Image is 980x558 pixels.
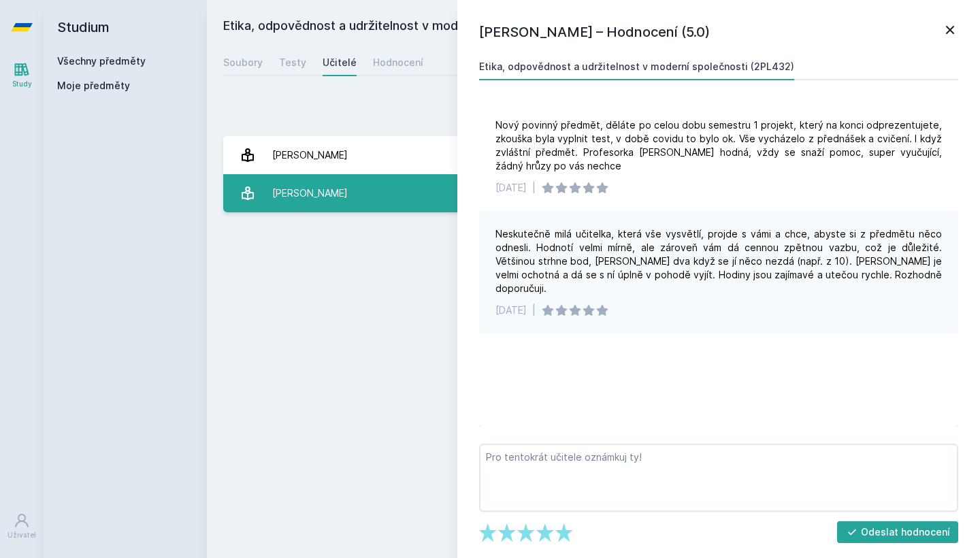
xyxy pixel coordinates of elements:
span: Moje předměty [57,79,130,93]
div: | [532,181,536,195]
a: Testy [279,49,306,76]
h2: Etika, odpovědnost a udržitelnost v moderní společnosti (2PL432) [223,16,811,38]
a: [PERSON_NAME] 2 hodnocení 5.0 [223,136,964,174]
a: Soubory [223,49,263,76]
div: [PERSON_NAME] [272,180,348,207]
a: Uživatel [3,506,41,547]
div: Nový povinný předmět, děláte po celou dobu semestru 1 projekt, který na konci odprezentujete, zko... [495,118,942,173]
div: Hodnocení [373,56,423,69]
a: Study [3,54,41,96]
div: [DATE] [495,181,527,195]
div: Testy [279,56,306,69]
div: Uživatel [7,530,36,540]
div: Učitelé [323,56,357,69]
div: Soubory [223,56,263,69]
a: Hodnocení [373,49,423,76]
div: Study [12,79,32,89]
a: Všechny předměty [57,55,146,67]
a: [PERSON_NAME] 1 hodnocení 4.0 [223,174,964,212]
div: Neskutečně milá učitelka, která vše vysvětlí, projde s vámi a chce, abyste si z předmětu něco odn... [495,227,942,295]
a: Učitelé [323,49,357,76]
div: [PERSON_NAME] [272,142,348,169]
